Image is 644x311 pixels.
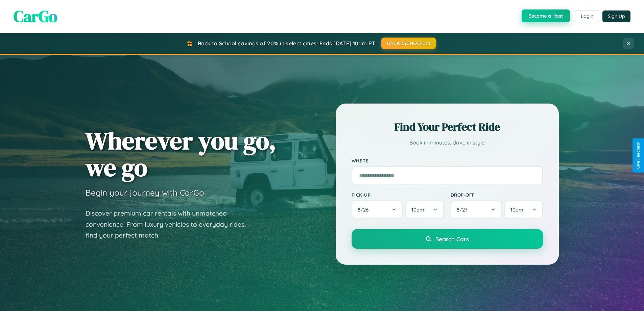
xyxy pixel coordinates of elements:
span: CarGo [14,5,57,27]
div: Give Feedback [636,142,641,169]
p: Discover premium car rentals with unmatched convenience. From luxury vehicles to everyday rides, ... [86,208,255,241]
h2: Find Your Perfect Ride [352,119,543,134]
button: 8/27 [451,200,502,219]
label: Drop-off [451,192,543,198]
label: Where [352,158,543,163]
span: 10am [510,206,523,213]
button: 10am [405,200,444,219]
h1: Wherever you go, we go [86,127,276,181]
span: 8 / 27 [457,206,471,213]
p: Book in minutes, drive in style [352,138,543,148]
span: Back to School savings of 20% in select cities! Ends [DATE] 10am PT. [198,40,376,47]
span: Search Cars [435,235,469,243]
button: 10am [504,200,543,219]
button: 8/26 [352,200,403,219]
button: Search Cars [352,229,543,249]
label: Pick-up [352,192,444,198]
button: Sign Up [602,10,630,22]
span: 8 / 26 [358,206,372,213]
h3: Begin your journey with CarGo [86,187,204,198]
button: Become a Host [522,9,570,22]
span: 10am [411,206,424,213]
button: Login [575,10,599,22]
button: BACK2SCHOOL20 [381,38,436,49]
